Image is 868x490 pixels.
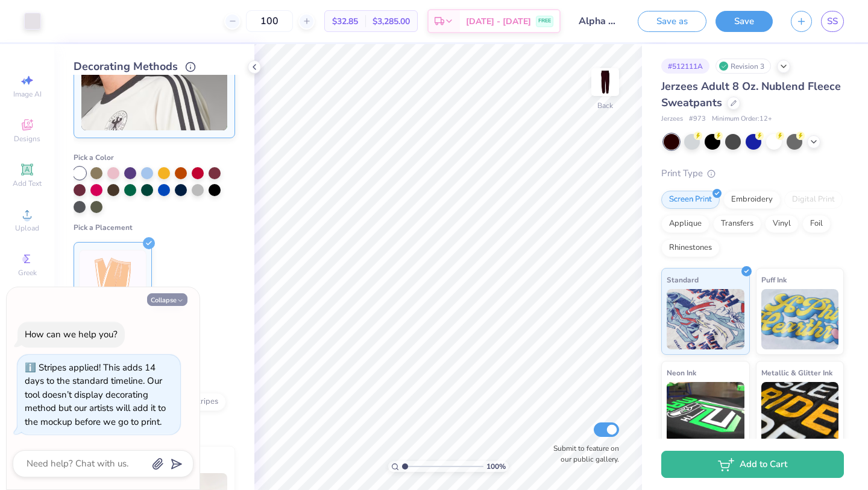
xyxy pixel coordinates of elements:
[246,10,293,32] input: – –
[723,191,781,209] div: Embroidery
[761,366,832,379] span: Metallic & Glitter Ink
[784,191,843,209] div: Digital Print
[486,461,506,472] span: 100 %
[667,289,744,349] img: Standard
[74,153,114,162] span: Pick a Color
[178,393,226,411] span: 4 Stripes
[661,167,844,180] div: Print Type
[712,114,772,124] span: Minimum Order: 12 +
[593,70,617,94] img: Back
[90,254,136,299] img: Leg Stripes
[74,223,133,232] span: Pick a Placement
[25,328,118,340] div: How can we help you?
[74,59,235,75] div: Decorating Methods
[667,382,744,442] img: Neon Ink
[547,443,619,465] label: Submit to feature on our public gallery.
[667,273,699,286] span: Standard
[827,14,838,28] span: SS
[15,223,39,233] span: Upload
[661,79,841,110] span: Jerzees Adult 8 Oz. Nublend Fleece Sweatpants
[761,273,787,286] span: Puff Ink
[373,15,410,28] span: $3,285.00
[713,215,761,233] div: Transfers
[14,134,40,144] span: Designs
[715,11,773,32] button: Save
[81,28,227,130] img: Stripes
[802,215,831,233] div: Foil
[661,191,720,209] div: Screen Print
[661,59,709,74] div: # 512111A
[661,451,844,478] button: Add to Cart
[13,179,42,188] span: Add Text
[765,215,799,233] div: Vinyl
[761,382,839,442] img: Metallic & Glitter Ink
[715,59,771,74] div: Revision 3
[821,11,844,32] a: SS
[638,11,706,32] button: Save as
[18,268,37,278] span: Greek
[538,17,551,25] span: FREE
[761,289,839,349] img: Puff Ink
[570,9,629,33] input: Untitled Design
[466,15,531,28] span: [DATE] - [DATE]
[13,89,42,99] span: Image AI
[689,114,706,124] span: # 973
[332,15,358,28] span: $32.85
[661,215,709,233] div: Applique
[147,293,187,306] button: Collapse
[25,361,166,428] div: Stripes applied! This adds 14 days to the standard timeline. Our tool doesn’t display decorating ...
[661,239,720,257] div: Rhinestones
[661,114,683,124] span: Jerzees
[597,100,613,111] div: Back
[667,366,696,379] span: Neon Ink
